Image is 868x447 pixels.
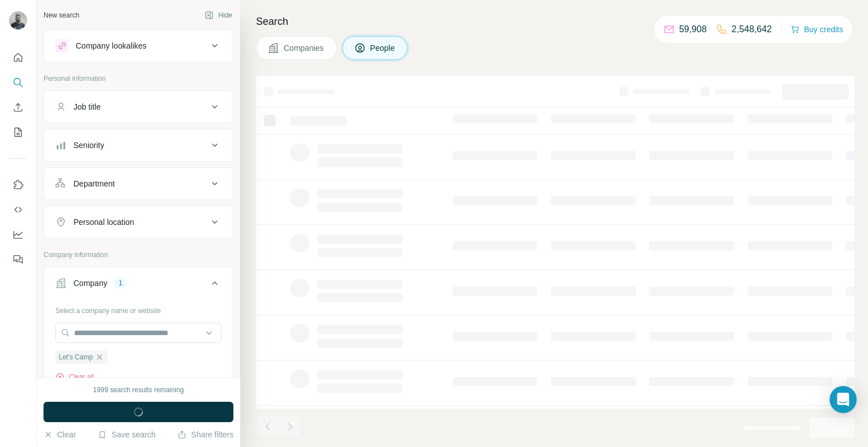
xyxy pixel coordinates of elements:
button: Buy credits [791,21,843,37]
img: Avatar [9,11,27,29]
div: Personal location [73,216,134,228]
div: Open Intercom Messenger [830,386,857,413]
button: Enrich CSV [9,97,27,118]
span: Let's Camp [59,352,93,362]
button: Share filters [177,429,233,440]
button: Clear [44,429,76,440]
button: Seniority [44,132,233,159]
span: Companies [284,42,325,54]
div: Job title [73,101,101,112]
div: Company lookalikes [76,40,146,51]
p: Company information [44,250,233,260]
button: Save search [98,429,155,440]
button: Use Surfe on LinkedIn [9,175,27,195]
button: Hide [197,7,240,24]
button: Use Surfe API [9,199,27,220]
button: Quick start [9,47,27,68]
button: Department [44,170,233,197]
div: Company [73,277,107,289]
div: Seniority [73,140,104,151]
button: Clear all [55,372,94,382]
div: Department [73,178,115,189]
p: 2,548,642 [732,23,772,36]
div: New search [44,10,79,20]
button: Feedback [9,249,27,270]
div: 1 [114,278,127,288]
button: Personal location [44,209,233,236]
div: 1999 search results remaining [93,385,184,395]
h4: Search [256,14,854,29]
span: People [370,42,396,54]
p: 59,908 [679,23,707,36]
button: Company1 [44,270,233,301]
button: My lists [9,122,27,142]
div: Select a company name or website [55,301,222,316]
button: Company lookalikes [44,32,233,59]
button: Job title [44,93,233,120]
button: Dashboard [9,224,27,245]
button: Search [9,72,27,93]
p: Personal information [44,73,233,84]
